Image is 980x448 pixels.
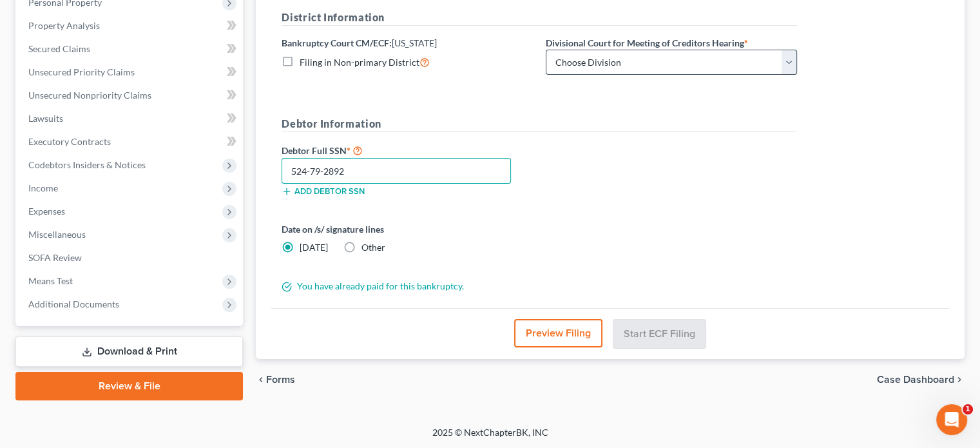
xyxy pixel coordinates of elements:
[282,10,797,26] h5: District Information
[18,37,243,61] a: Secured Claims
[28,90,151,101] span: Unsecured Nonpriority Claims
[15,336,243,367] a: Download & Print
[361,242,385,253] span: Other
[28,298,119,309] span: Additional Documents
[546,36,748,50] label: Divisional Court for Meeting of Creditors Hearing
[282,36,437,50] label: Bankruptcy Court CM/ECF:
[282,116,797,132] h5: Debtor Information
[256,375,266,385] i: chevron_left
[282,158,511,184] input: XXX-XX-XXXX
[954,375,965,385] i: chevron_right
[963,404,973,414] span: 1
[275,280,803,293] div: You have already paid for this bankruptcy.
[28,43,90,54] span: Secured Claims
[300,242,328,253] span: [DATE]
[28,136,111,147] span: Executory Contracts
[15,372,243,400] a: Review & File
[28,20,100,31] span: Property Analysis
[18,61,243,84] a: Unsecured Priority Claims
[18,84,243,107] a: Unsecured Nonpriority Claims
[28,182,58,193] span: Income
[514,319,602,347] button: Preview Filing
[28,275,73,286] span: Means Test
[936,404,967,435] iframe: Intercom live chat
[18,14,243,37] a: Property Analysis
[28,113,63,124] span: Lawsuits
[282,222,533,236] label: Date on /s/ signature lines
[18,107,243,130] a: Lawsuits
[282,186,365,197] button: Add debtor SSN
[28,159,146,170] span: Codebtors Insiders & Notices
[28,66,135,77] span: Unsecured Priority Claims
[18,246,243,269] a: SOFA Review
[300,57,419,68] span: Filing in Non-primary District
[613,319,706,349] button: Start ECF Filing
[18,130,243,153] a: Executory Contracts
[275,142,539,158] label: Debtor Full SSN
[266,375,295,385] span: Forms
[256,375,312,385] button: chevron_left Forms
[877,375,954,385] span: Case Dashboard
[392,37,437,48] span: [US_STATE]
[28,229,86,240] span: Miscellaneous
[877,375,965,385] a: Case Dashboard chevron_right
[28,252,82,263] span: SOFA Review
[28,206,65,217] span: Expenses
